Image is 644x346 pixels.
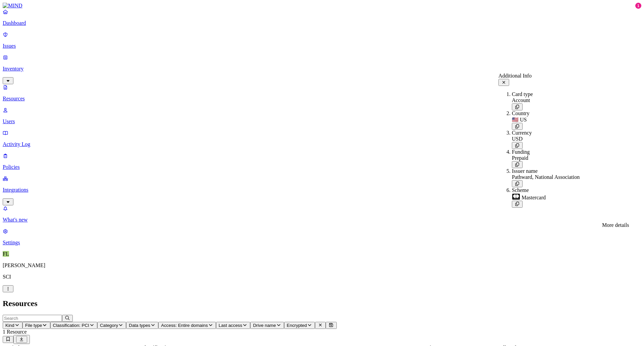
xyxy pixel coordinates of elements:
[512,130,532,136] span: Currency
[3,43,641,49] p: Issues
[3,217,641,223] p: What's new
[512,116,580,123] div: 🇺🇸 US
[3,187,641,193] p: Integrations
[512,149,530,155] span: Funding
[3,66,641,72] p: Inventory
[635,3,641,9] div: 1
[512,97,580,103] div: Account
[3,274,641,280] p: SCI
[512,155,580,161] div: Prepaid
[287,323,307,328] span: Encrypted
[512,193,580,201] div: Mastercard
[3,164,641,170] p: Policies
[3,299,641,308] h2: Resources
[512,174,580,180] div: Pathward, National Association
[5,323,14,328] span: Kind
[3,329,27,335] span: 1 Resource
[512,187,529,193] span: Scheme
[3,251,9,257] span: FL
[3,315,62,322] input: Search
[53,323,89,328] span: Classification: PCI
[219,323,242,328] span: Last access
[3,118,641,125] p: Users
[3,3,22,9] img: MIND
[100,323,118,328] span: Category
[253,323,276,328] span: Drive name
[3,262,641,268] p: [PERSON_NAME]
[512,91,533,97] span: Card type
[3,141,641,147] p: Activity Log
[498,73,580,79] div: Additional Info
[512,168,538,174] span: Issuer name
[602,222,629,228] div: More details
[3,20,641,26] p: Dashboard
[512,110,529,116] span: Country
[25,323,42,328] span: File type
[3,96,641,102] p: Resources
[161,323,208,328] span: Access: Entire domains
[3,240,641,246] p: Settings
[512,136,580,142] div: USD
[129,323,150,328] span: Data types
